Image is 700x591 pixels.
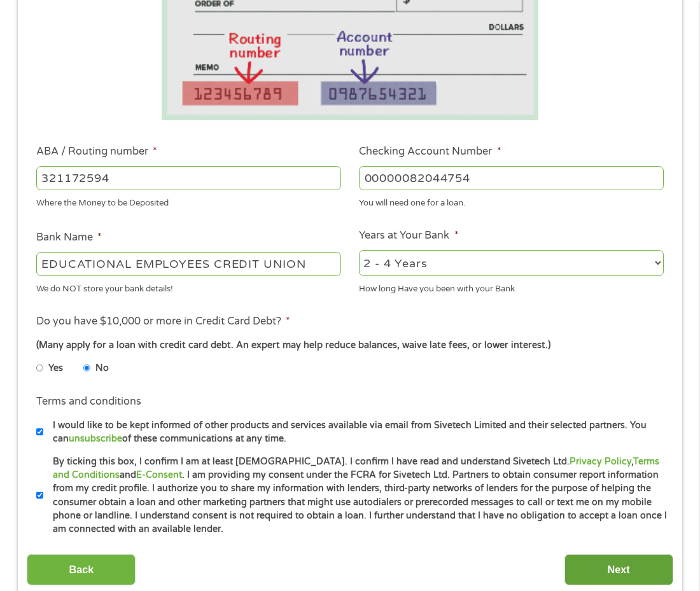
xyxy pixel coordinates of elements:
[36,145,157,158] label: ABA / Routing number
[359,229,458,242] label: Years at Your Bank
[36,395,141,408] label: Terms and conditions
[48,361,63,375] label: Yes
[36,279,341,296] div: We do NOT store your bank details!
[359,145,501,158] label: Checking Account Number
[136,469,182,480] a: E-Consent
[359,166,664,190] input: 345634636
[36,166,341,190] input: 263177916
[36,338,664,352] div: (Many apply for a loan with credit card debt. An expert may help reduce balances, waive late fees...
[36,315,290,328] label: Do you have $10,000 or more in Credit Card Debt?
[27,554,136,585] input: Back
[570,456,631,467] a: Privacy Policy
[359,193,664,210] div: You will need one for a loan.
[36,231,102,244] label: Bank Name
[95,361,109,375] label: No
[564,554,673,585] input: Next
[69,433,122,444] a: unsubscribe
[43,455,668,536] label: By ticking this box, I confirm I am at least [DEMOGRAPHIC_DATA]. I confirm I have read and unders...
[36,193,341,210] div: Where the Money to be Deposited
[359,279,664,296] div: How long Have you been with your Bank
[43,419,668,446] label: I would like to be kept informed of other products and services available via email from Sivetech...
